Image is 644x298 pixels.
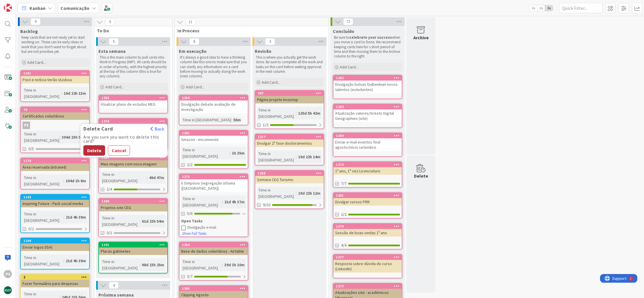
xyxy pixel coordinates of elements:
div: 1268 [255,171,324,176]
div: 1270 [336,163,402,167]
div: 1277Resposta sobre dúvida do curso (LinkedIn) [333,255,402,273]
div: 1143 [21,195,89,200]
a: 1277Resposta sobre dúvida do curso (LinkedIn) [333,254,402,278]
span: : [231,117,232,123]
div: 1283 [336,105,402,109]
button: Cancel [108,145,130,156]
div: 49d 47m [148,174,166,181]
div: Semana CEG Turismo [255,176,324,183]
span: 72 [343,18,353,25]
span: : [147,174,148,181]
div: Time in [GEOGRAPHIC_DATA] [23,174,63,187]
div: 1265 [182,286,248,290]
div: Archive [413,34,429,41]
div: 1179 [21,158,89,163]
div: 1275II Simpósio Segregação Urbana ([GEOGRAPHIC_DATA]) [179,174,248,192]
div: 21d 4h 39m [64,258,87,264]
button: Back [150,126,164,132]
div: II Simpósio Segregação Urbana ([GEOGRAPHIC_DATA]) [179,179,248,192]
div: 987Página projeto Invastop [255,91,324,103]
div: Time in [GEOGRAPHIC_DATA] [181,117,231,123]
span: : [140,218,140,224]
p: Keep cards that are not ready yet to start working on. These can be early ideas or work that you ... [21,35,89,54]
div: 1269 [333,133,402,138]
div: 1240Projetos site CEG [99,199,167,211]
div: 1265 [179,286,248,291]
span: In Process [177,28,321,33]
div: 1 [30,2,32,7]
div: PS [21,122,89,129]
div: Time in [GEOGRAPHIC_DATA] [101,171,147,184]
a: 1268Semana CEG TurismoTime in [GEOGRAPHIC_DATA]:19d 22h 12m9/10 [255,170,324,209]
div: 1282Divulgação bolsas Gulbenkian novos talentos (estudantes) [333,75,402,93]
span: Backlog [20,28,38,34]
div: 76 [23,108,89,112]
div: 1251 [102,156,167,160]
div: 1284 [182,96,248,100]
span: 0/5 [28,146,34,152]
span: 3x [545,5,553,11]
a: 1283Atualização valores/tickets Digital Geographies (site) [333,104,402,128]
a: 1281Amazon - encomendaTime in [GEOGRAPHIC_DATA]:1h 35m2/2 [179,130,248,169]
span: : [59,134,60,140]
div: Certificados voluntários [21,112,89,120]
div: 1273 [336,284,402,288]
div: Projetos site CEG [99,204,167,211]
div: 2 [23,275,89,279]
p: Be sure to when you move a card to Done. We recommend keeping cards here for s short period of ti... [334,35,401,59]
div: Time in [GEOGRAPHIC_DATA] [23,131,59,144]
div: 1199 [21,238,89,243]
a: 1282Divulgação bolsas Gulbenkian novos talentos (estudantes) [333,75,402,99]
span: 1/2 [263,122,268,128]
img: avatar [4,286,12,294]
div: 21d 4h 37m [223,199,246,205]
button: Delete [83,145,105,156]
div: Área reservada (intranet) [21,163,89,171]
div: 1241Post e notícia Verão ULisboa [21,71,89,83]
div: 1264Base de dados voluntários - Airtable [179,242,248,255]
div: 1285 [102,96,167,100]
div: 1261Divulgar cursos PRR [333,193,402,206]
span: : [63,258,64,264]
div: 1283 [333,104,402,109]
span: : [140,262,140,268]
a: 987Página projeto InvastopTime in [GEOGRAPHIC_DATA]:125d 5h 42m1/2 [255,90,324,129]
div: 1199 [23,239,89,243]
button: Show Full Tasks [182,230,207,237]
div: Time in [GEOGRAPHIC_DATA] [181,195,222,208]
div: Enviar e-mail eventos final agosto/início setembro [333,138,402,151]
span: 5 [109,38,119,45]
strong: celebrate your success [349,35,392,40]
span: Em execução [179,48,207,54]
a: 12701º ano, 1ª vez Licenciatura7/7 [333,161,402,188]
a: 76Certificados voluntáriosPSTime in [GEOGRAPHIC_DATA]:304d 23h 57m0/5 [20,107,90,153]
div: 1143Inspiring Future - Pack social media [21,195,89,207]
div: 2 [21,275,89,280]
div: 1276Delete CardBackAre you sure you want to delete this card?DeleteCancelDivulgar BI CEG [99,119,167,131]
div: 12701º ano, 1ª vez Licenciatura [333,162,402,175]
span: 1x [529,5,537,11]
div: 1143 [23,195,89,199]
a: 1279Sessão de boas-vindas 1º ano4/4 [333,223,402,249]
div: PS [23,122,30,129]
div: 1279 [333,224,402,229]
div: 125d 5h 42m [297,110,322,116]
span: Concluído [333,28,354,34]
div: 1281 [179,131,248,136]
span: Add Card... [27,60,46,65]
div: PS [4,270,12,278]
p: It's always a good idea to have a thinking column like this one to make sure that you can clarify... [180,55,247,79]
div: Are you sure you want to delete this card? [83,135,164,143]
span: : [222,199,223,205]
div: 1275 [179,174,248,179]
div: 21d 4h 39m [64,214,87,220]
p: This is the main column to pull cards into Work In Progress (WIP). All cards should be in order o... [100,55,167,79]
div: Time in [GEOGRAPHIC_DATA] [257,107,296,120]
div: Divulgar cursos PRR [333,198,402,206]
span: : [296,190,297,196]
div: 987 [258,91,324,95]
div: 1191 [99,242,167,247]
div: Base de dados voluntários - Airtable [179,247,248,255]
div: 104d 1h 8m [64,178,87,184]
span: 5/7 [187,273,192,280]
